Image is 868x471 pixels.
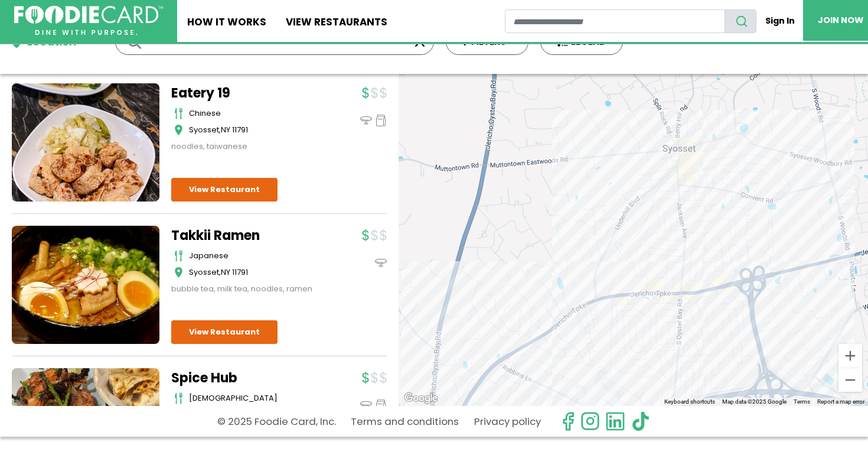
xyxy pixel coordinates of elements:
[189,108,319,119] div: chinese
[725,9,756,33] button: search
[232,267,248,278] span: 11791
[174,108,183,119] img: cutlery_icon.svg
[174,250,183,262] img: cutlery_icon.svg
[221,124,230,135] span: NY
[351,411,459,432] a: Terms and conditions
[375,257,387,269] img: dinein_icon.svg
[189,250,319,262] div: japanese
[171,83,319,103] a: Eatery 19
[402,391,440,406] a: Open this area in Google Maps (opens a new window)
[14,6,163,36] img: FoodieCard; Eat, Drink, Save, Donate
[189,124,219,135] span: Syosset
[189,267,319,278] div: ,
[838,344,862,368] button: Zoom in
[171,178,278,202] a: View Restaurant
[474,411,541,432] a: Privacy policy
[817,398,864,405] a: Report a map error
[558,411,578,431] svg: check us out on facebook
[375,399,387,411] img: pickup_icon.svg
[505,9,725,33] input: restaurant search
[375,115,387,126] img: pickup_icon.svg
[631,411,651,431] img: tiktok.svg
[838,368,862,392] button: Zoom out
[189,392,319,404] div: [DEMOGRAPHIC_DATA]
[189,124,319,136] div: ,
[360,399,372,411] img: dinein_icon.svg
[221,267,230,278] span: NY
[232,124,248,135] span: 11791
[174,124,183,136] img: map_icon.svg
[171,283,319,295] div: bubble tea, milk tea, noodles, ramen
[171,226,319,245] a: Takkii Ramen
[171,141,319,152] div: noodles, taiwanese
[174,392,183,404] img: cutlery_icon.svg
[360,115,372,126] img: dinein_icon.svg
[605,411,625,431] img: linkedin.svg
[174,267,183,278] img: map_icon.svg
[664,398,715,406] button: Keyboard shortcuts
[171,320,278,344] a: View Restaurant
[189,267,219,278] span: Syosset
[794,398,810,405] a: Terms
[217,411,336,432] p: © 2025 Foodie Card, Inc.
[402,391,440,406] img: Google
[756,9,803,33] a: Sign In
[722,398,787,405] span: Map data ©2025 Google
[171,368,319,388] a: Spice Hub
